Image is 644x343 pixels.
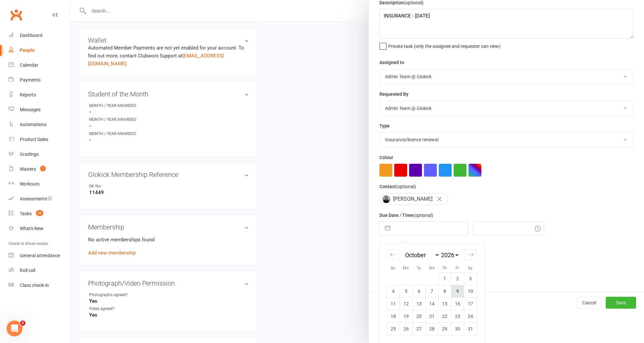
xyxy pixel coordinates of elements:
[20,226,44,231] div: What's New
[412,323,425,335] td: Tuesday, October 27, 2026
[20,107,41,112] div: Messages
[425,285,438,297] td: Wednesday, October 7, 2026
[379,90,408,98] label: Requested By
[425,310,438,323] td: Wednesday, October 21, 2026
[379,59,404,66] label: Assigned to
[382,195,390,203] img: Connor Holman
[577,297,602,309] button: Cancel
[464,272,477,285] td: Saturday, October 3, 2026
[9,87,70,102] a: Reports
[20,253,60,258] div: General attendance
[7,321,22,336] iframe: Intercom live chat
[20,283,49,288] div: Class check-in
[468,266,472,270] small: Sa
[451,285,464,297] td: Friday, October 9, 2026
[20,321,25,326] span: 2
[9,132,70,147] a: Product Sales
[20,33,43,38] div: Dashboard
[379,183,416,190] label: Contact
[20,181,40,187] div: Workouts
[379,122,390,129] label: Type
[451,272,464,285] td: Friday, October 2, 2026
[9,73,70,87] a: Payments
[438,323,451,335] td: Thursday, October 29, 2026
[9,221,70,236] a: What's New
[20,268,35,273] div: Roll call
[9,102,70,117] a: Messages
[20,166,36,172] div: Waivers
[20,62,38,68] div: Calendar
[9,147,70,162] a: Gradings
[464,297,477,310] td: Saturday, October 17, 2026
[9,191,70,206] a: Assessments
[438,272,451,285] td: Thursday, October 1, 2026
[429,266,435,270] small: We
[451,310,464,323] td: Friday, October 23, 2026
[464,310,477,323] td: Saturday, October 24, 2026
[387,285,400,297] td: Sunday, October 4, 2026
[9,263,70,278] a: Roll call
[379,242,418,249] label: Email preferences
[412,285,425,297] td: Tuesday, October 6, 2026
[464,249,477,260] div: Move forward to switch to the next month.
[388,41,500,49] span: Private task (only the assignee and requester can view)
[451,297,464,310] td: Friday, October 16, 2026
[9,278,70,293] a: Class kiosk mode
[387,249,400,260] div: Move backward to switch to the previous month.
[438,285,451,297] td: Thursday, October 8, 2026
[464,323,477,335] td: Saturday, October 31, 2026
[9,162,70,177] a: Waivers 1
[20,92,36,97] div: Reports
[403,266,409,270] small: Mo
[20,152,39,157] div: Gradings
[20,137,48,142] div: Product Sales
[9,58,70,73] a: Calendar
[20,211,32,216] div: Tasks
[379,154,393,161] label: Colour
[438,310,451,323] td: Thursday, October 22, 2026
[9,117,70,132] a: Automations
[8,7,24,23] a: Clubworx
[400,310,412,323] td: Monday, October 19, 2026
[387,323,400,335] td: Sunday, October 25, 2026
[20,48,35,53] div: People
[400,285,412,297] td: Monday, October 5, 2026
[442,266,447,270] small: Th
[20,77,41,83] div: Payments
[387,297,400,310] td: Sunday, October 11, 2026
[40,166,46,171] span: 1
[413,213,433,218] small: (optional)
[391,266,395,270] small: Su
[387,310,400,323] td: Sunday, October 18, 2026
[451,323,464,335] td: Friday, October 30, 2026
[36,210,43,216] span: 26
[412,297,425,310] td: Tuesday, October 13, 2026
[400,323,412,335] td: Monday, October 26, 2026
[456,266,459,270] small: Fr
[606,297,636,309] button: Save
[379,193,448,205] div: [PERSON_NAME]
[9,248,70,263] a: General attendance kiosk mode
[417,266,421,270] small: Tu
[396,184,416,189] small: (optional)
[412,310,425,323] td: Tuesday, October 20, 2026
[464,285,477,297] td: Saturday, October 10, 2026
[20,196,52,201] div: Assessments
[438,297,451,310] td: Thursday, October 15, 2026
[9,28,70,43] a: Dashboard
[9,177,70,191] a: Workouts
[425,297,438,310] td: Wednesday, October 14, 2026
[9,206,70,221] a: Tasks 26
[379,9,633,39] textarea: INSURANCE - [DATE]
[20,122,47,127] div: Automations
[425,323,438,335] td: Wednesday, October 28, 2026
[379,212,433,219] label: Due Date / Time
[400,297,412,310] td: Monday, October 12, 2026
[379,243,484,343] div: Calendar
[9,43,70,58] a: People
